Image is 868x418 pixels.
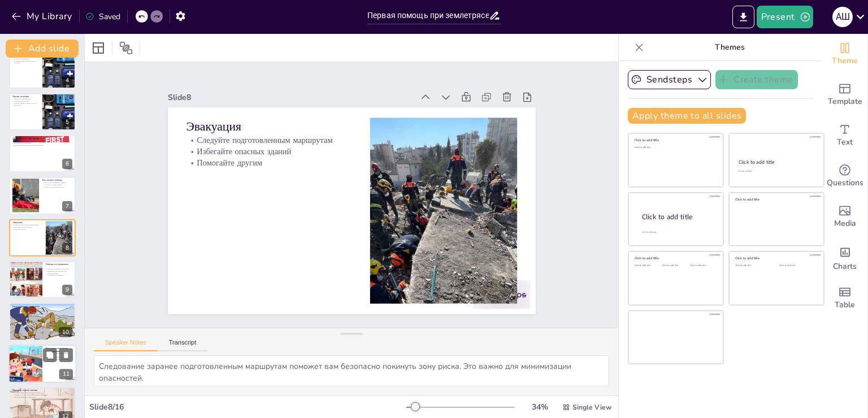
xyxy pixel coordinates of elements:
p: Обеспечьте эмоциональную поддержку [12,308,72,310]
div: Click to add title [635,256,715,260]
p: Обучение повышает уверенность [12,396,72,398]
p: Следуйте подготовленным маршрутам [12,224,42,226]
div: Click to add title [735,197,816,202]
div: 8 [62,243,72,253]
button: А Ш [832,6,853,28]
p: Окажите первую помощь, если это безопасно [12,102,39,106]
p: Эвакуация [186,117,351,134]
p: Убедитесь, что вы готовы к экстренным ситуациям [12,394,72,397]
span: Questions [827,177,863,189]
span: Position [119,41,133,55]
p: Оценка ситуации [12,95,39,98]
div: А Ш [832,7,853,27]
div: Add text boxes [822,115,867,156]
div: Saved [85,11,120,22]
button: Speaker Notes [94,339,158,351]
p: Психологическая поддержка [12,305,72,308]
div: Click to add title [735,256,816,260]
div: Click to add title [739,159,814,166]
button: Transcript [158,339,208,351]
p: Заботьтесь о своем психическом здоровье [46,358,73,362]
div: Click to add title [635,138,715,142]
div: 7 [62,201,72,211]
p: Окажите первую помощь, если это безопасно [12,60,39,64]
div: 9 [62,285,72,295]
p: Напомните, что эмоции нормальны [12,312,72,314]
div: Click to add text [690,264,715,267]
div: Add images, graphics, shapes or video [822,197,867,237]
div: 10 [9,303,76,340]
div: Click to add text [635,146,715,149]
span: Charts [833,260,857,273]
div: Click to add body [642,230,713,233]
span: Template [828,95,862,108]
div: Click to add title [642,212,714,221]
span: Media [834,217,856,230]
p: Правильные действия при порезах [12,140,72,142]
div: 6 [9,135,76,172]
div: Layout [89,39,107,57]
div: 10 [59,327,72,337]
button: Present [757,6,813,28]
p: Применяйте реанимацию при необходимости [46,270,72,274]
div: 11 [8,345,76,383]
input: Insert title [367,7,489,24]
p: Следуйте указаниям оператора [42,186,72,188]
p: Помогайте сообществу [46,356,73,359]
p: [PERSON_NAME] возможность выразить чувства [12,310,72,312]
p: Помощь пострадавшим [46,263,72,266]
p: Сообщите о своей локации [42,184,72,186]
button: Sendsteps [628,70,711,89]
div: Slide 8 [168,92,414,103]
p: Как вызвать помощь [42,179,72,182]
p: Следуйте подготовленным маршрутам [186,134,351,146]
div: 4 [9,51,76,88]
p: Первая помощь при травмах [12,137,72,140]
p: Избегайте опасных зон [12,100,39,102]
button: Delete Slide [59,348,73,362]
button: My Library [8,7,77,25]
p: Эвакуация [12,221,42,224]
div: 7 [9,177,76,214]
p: Избегайте опасных зданий [186,146,351,157]
div: 11 [59,369,73,379]
p: Избегайте опасных зон [12,58,39,60]
div: 4 [62,75,72,85]
div: 8 [9,219,76,256]
div: 34 % [526,402,553,412]
p: Восстановление после землетрясения [46,346,73,352]
p: Избегайте опасных зданий [12,226,42,228]
p: Успокойте пострадавшего [46,275,72,277]
p: Помогайте другим [186,158,351,169]
p: Применяйте реанимацию при необходимости [12,144,72,146]
button: Create theme [715,70,798,89]
p: Проверьте наличие травм [12,98,39,100]
div: Click to add text [662,264,688,267]
p: Не двигайте пострадавшего [12,142,72,144]
div: Add ready made slides [822,75,867,115]
button: Duplicate Slide [43,348,57,362]
span: Table [835,299,855,311]
p: Оцените состояние пострадавших [46,268,72,271]
div: 5 [62,117,72,127]
div: Click to add text [779,264,815,267]
div: Get real-time input from your audience [822,156,867,197]
div: Slide 8 / 16 [89,402,406,412]
p: Themes [648,34,811,61]
button: Apply theme to all slides [628,108,746,124]
div: Click to add text [738,170,813,173]
div: 5 [9,93,76,130]
div: Click to add text [735,264,771,267]
div: Change the overall theme [822,34,867,75]
button: Add slide [6,40,79,58]
div: Add a table [822,278,867,319]
p: Пройдите курсы первой помощи [12,392,72,394]
span: Theme [832,55,858,67]
div: 9 [9,261,76,298]
span: Single View [572,403,611,412]
span: Text [837,136,853,149]
p: Участвуйте в восстановительных работах [46,352,73,356]
p: Помогайте другим [12,228,42,230]
p: Обучение первой помощи [12,389,72,392]
div: Click to add text [635,264,660,267]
